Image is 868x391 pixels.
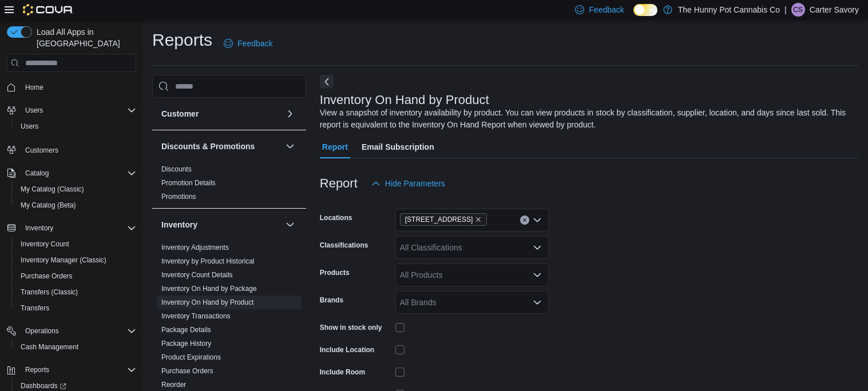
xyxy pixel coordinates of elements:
[11,118,141,134] button: Users
[21,201,76,210] span: My Catalog (Beta)
[11,197,141,213] button: My Catalog (Beta)
[320,213,352,222] label: Locations
[21,363,54,377] button: Reports
[21,363,136,377] span: Reports
[161,219,197,230] h3: Inventory
[11,252,141,268] button: Inventory Manager (Classic)
[16,182,136,196] span: My Catalog (Classic)
[2,362,141,378] button: Reports
[16,301,54,315] a: Transfers
[2,141,141,158] button: Customers
[16,253,111,267] a: Inventory Manager (Classic)
[475,216,482,223] button: Remove 4936 Yonge St from selection in this group
[16,198,81,212] a: My Catalog (Beta)
[322,135,348,158] span: Report
[16,340,83,354] a: Cash Management
[283,139,297,153] button: Discounts & Promotions
[161,340,211,348] a: Package History
[533,298,542,307] button: Open list of options
[161,108,199,119] h3: Customer
[320,296,343,305] label: Brands
[161,219,281,230] button: Inventory
[25,365,49,374] span: Reports
[161,339,211,348] span: Package History
[405,214,473,225] span: [STREET_ADDRESS]
[16,340,136,354] span: Cash Management
[161,298,253,307] span: Inventory On Hand by Product
[21,342,78,352] span: Cash Management
[161,312,231,320] a: Inventory Transactions
[161,312,231,321] span: Inventory Transactions
[25,224,53,233] span: Inventory
[633,16,634,17] span: Dark Mode
[25,83,43,92] span: Home
[237,38,272,49] span: Feedback
[21,381,66,390] span: Dashboards
[21,272,73,281] span: Purchase Orders
[161,381,186,389] a: Reorder
[633,4,657,16] input: Dark Mode
[32,26,136,49] span: Load All Apps in [GEOGRAPHIC_DATA]
[25,169,49,178] span: Catalog
[161,178,216,187] span: Promotion Details
[283,107,297,121] button: Customer
[589,4,624,15] span: Feedback
[21,166,53,180] button: Catalog
[11,339,141,355] button: Cash Management
[25,106,43,115] span: Users
[16,301,136,315] span: Transfers
[320,93,489,107] h3: Inventory On Hand by Product
[16,253,136,267] span: Inventory Manager (Classic)
[16,285,82,299] a: Transfers (Classic)
[2,220,141,236] button: Inventory
[400,213,487,226] span: 4936 Yonge St
[21,240,69,249] span: Inventory Count
[11,268,141,284] button: Purchase Orders
[784,3,787,17] p: |
[21,80,136,94] span: Home
[320,345,374,354] label: Include Location
[791,3,805,17] div: Carter Savory
[161,353,221,362] span: Product Expirations
[21,304,49,313] span: Transfers
[161,244,229,252] a: Inventory Adjustments
[16,269,77,283] a: Purchase Orders
[21,103,136,117] span: Users
[320,177,358,190] h3: Report
[16,237,74,251] a: Inventory Count
[21,256,106,265] span: Inventory Manager (Classic)
[152,162,306,208] div: Discounts & Promotions
[161,141,281,152] button: Discounts & Promotions
[11,300,141,316] button: Transfers
[320,268,350,277] label: Products
[161,325,211,334] span: Package Details
[21,81,48,94] a: Home
[161,257,255,266] span: Inventory by Product Historical
[385,178,445,189] span: Hide Parameters
[161,271,233,279] a: Inventory Count Details
[21,166,136,180] span: Catalog
[16,182,89,196] a: My Catalog (Classic)
[320,368,365,377] label: Include Room
[21,221,58,235] button: Inventory
[11,181,141,197] button: My Catalog (Classic)
[533,243,542,252] button: Open list of options
[520,216,529,225] button: Clear input
[283,218,297,232] button: Inventory
[161,257,255,265] a: Inventory by Product Historical
[21,288,78,297] span: Transfers (Classic)
[25,326,59,336] span: Operations
[320,241,368,250] label: Classifications
[161,380,186,389] span: Reorder
[161,270,233,280] span: Inventory Count Details
[25,146,58,155] span: Customers
[161,353,221,361] a: Product Expirations
[16,119,136,133] span: Users
[367,172,450,195] button: Hide Parameters
[678,3,780,17] p: The Hunny Pot Cannabis Co
[2,102,141,118] button: Users
[533,216,542,225] button: Open list of options
[23,4,74,15] img: Cova
[793,3,803,17] span: CS
[21,324,64,338] button: Operations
